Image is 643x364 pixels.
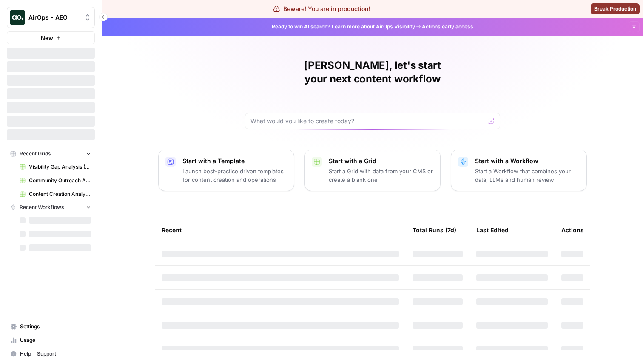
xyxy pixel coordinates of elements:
[158,150,294,191] button: Start with a TemplateLaunch best-practice driven templates for content creation and operations
[7,201,95,214] button: Recent Workflows
[20,350,91,358] span: Help + Support
[16,174,95,187] a: Community Outreach Analysis
[29,177,91,184] span: Community Outreach Analysis
[29,190,91,198] span: Content Creation Analysis (1)
[329,167,433,184] p: Start a Grid with data from your CMS or create a blank one
[7,320,95,333] a: Settings
[182,167,287,184] p: Launch best-practice driven templates for content creation and operations
[7,7,95,28] button: Workspace: AirOps - AEO
[561,218,584,242] div: Actions
[20,336,91,344] span: Usage
[7,147,95,160] button: Recent Grids
[20,150,51,158] span: Recent Grids
[476,218,509,242] div: Last Edited
[162,218,399,242] div: Recent
[20,323,91,330] span: Settings
[28,13,80,22] span: AirOps - AEO
[273,5,370,13] div: Beware! You are in production!
[16,160,95,174] a: Visibility Gap Analysis (19)
[20,203,64,211] span: Recent Workflows
[10,10,25,25] img: AirOps - AEO Logo
[594,5,636,13] span: Break Production
[7,347,95,361] button: Help + Support
[29,163,91,171] span: Visibility Gap Analysis (19)
[329,157,433,165] p: Start with a Grid
[7,31,95,44] button: New
[7,333,95,347] a: Usage
[304,150,441,191] button: Start with a GridStart a Grid with data from your CMS or create a blank one
[422,23,473,31] span: Actions early access
[182,157,287,165] p: Start with a Template
[16,187,95,201] a: Content Creation Analysis (1)
[591,3,640,14] button: Break Production
[250,117,484,125] input: What would you like to create today?
[451,150,587,191] button: Start with a WorkflowStart a Workflow that combines your data, LLMs and human review
[475,157,580,165] p: Start with a Workflow
[41,34,53,42] span: New
[332,23,360,30] a: Learn more
[272,23,415,31] span: Ready to win AI search? about AirOps Visibility
[245,59,500,86] h1: [PERSON_NAME], let's start your next content workflow
[413,218,456,242] div: Total Runs (7d)
[475,167,580,184] p: Start a Workflow that combines your data, LLMs and human review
